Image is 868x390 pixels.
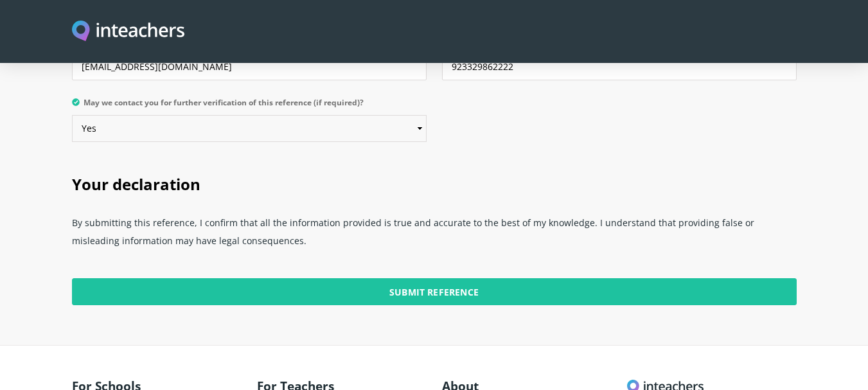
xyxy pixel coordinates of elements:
input: Submit Reference [72,278,797,305]
p: By submitting this reference, I confirm that all the information provided is true and accurate to... [72,209,797,263]
img: Inteachers [72,21,185,43]
span: Your declaration [72,173,200,195]
a: Visit this site's homepage [72,21,185,43]
label: May we contact you for further verification of this reference (if required)? [72,98,427,115]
